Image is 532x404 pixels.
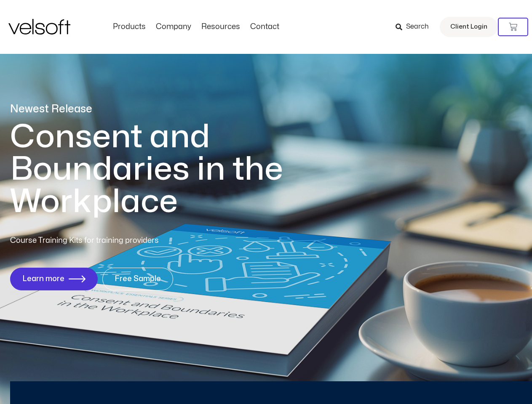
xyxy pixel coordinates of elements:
[108,22,151,32] a: ProductsMenu Toggle
[8,19,70,35] img: Velsoft Training Materials
[396,20,435,34] a: Search
[10,235,220,247] p: Course Training Kits for training providers
[10,102,318,117] p: Newest Release
[450,21,487,32] span: Client Login
[10,268,98,290] a: Learn more
[10,121,318,218] h1: Consent and Boundaries in the Workplace
[245,22,284,32] a: ContactMenu Toggle
[108,22,284,32] nav: Menu
[102,268,173,290] a: Free Sample
[196,22,245,32] a: ResourcesMenu Toggle
[440,17,498,37] a: Client Login
[22,275,64,283] span: Learn more
[115,275,161,283] span: Free Sample
[151,22,196,32] a: CompanyMenu Toggle
[406,21,429,32] span: Search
